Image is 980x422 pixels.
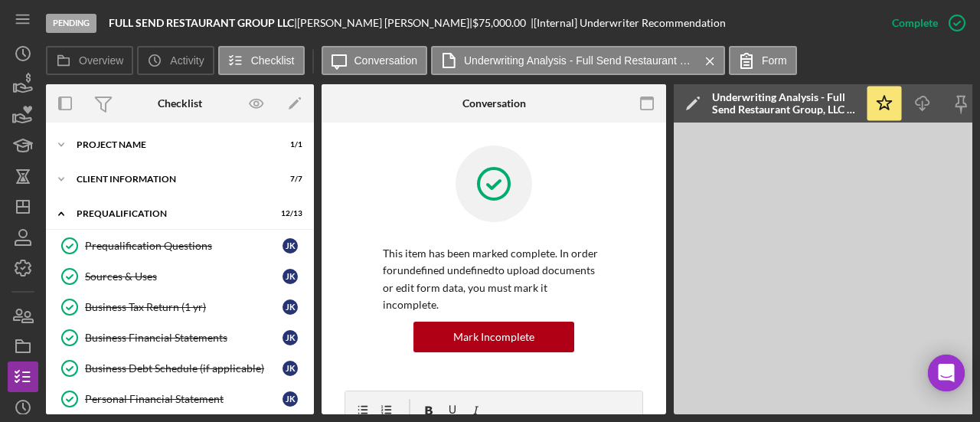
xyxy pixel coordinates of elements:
[85,301,283,313] div: Business Tax Return (1 yr)
[431,46,725,75] button: Underwriting Analysis - Full Send Restaurant Group, LLC - [DATE].xlsx
[462,97,526,110] div: Conversation
[170,54,204,67] label: Activity
[877,8,972,38] button: Complete
[251,54,295,67] label: Checklist
[54,292,306,322] a: Business Tax Return (1 yr)JK
[729,46,797,75] button: Form
[46,46,133,75] button: Overview
[322,46,428,75] button: Conversation
[383,245,605,314] p: This item has been marked complete. In order for undefined undefined to upload documents or edit ...
[85,270,283,283] div: Sources & Uses
[77,209,264,218] div: Prequalification
[85,240,283,252] div: Prequalification Questions
[109,17,297,29] div: |
[283,361,298,376] div: J K
[283,269,298,284] div: J K
[109,16,294,29] b: FULL SEND RESTAURANT GROUP LLC
[218,46,305,75] button: Checklist
[85,362,283,375] div: Business Debt Schedule (if applicable)
[928,355,965,391] div: Open Intercom Messenger
[54,322,306,353] a: Business Financial StatementsJK
[54,384,306,414] a: Personal Financial StatementJK
[283,299,298,315] div: J K
[453,322,534,352] div: Mark Incomplete
[354,54,418,67] label: Conversation
[762,54,787,67] label: Form
[275,140,302,149] div: 1 / 1
[712,91,857,116] div: Underwriting Analysis - Full Send Restaurant Group, LLC - [DATE].xlsx
[137,46,214,75] button: Activity
[158,97,202,110] div: Checklist
[46,14,96,33] div: Pending
[275,175,302,184] div: 7 / 7
[77,175,264,184] div: Client Information
[283,391,298,407] div: J K
[283,330,298,345] div: J K
[464,54,694,67] label: Underwriting Analysis - Full Send Restaurant Group, LLC - [DATE].xlsx
[531,17,726,29] div: | [Internal] Underwriter Recommendation
[54,353,306,384] a: Business Debt Schedule (if applicable)JK
[85,393,283,405] div: Personal Financial Statement
[79,54,123,67] label: Overview
[283,238,298,254] div: J K
[472,17,531,29] div: $75,000.00
[85,332,283,344] div: Business Financial Statements
[297,17,472,29] div: [PERSON_NAME] [PERSON_NAME] |
[275,209,302,218] div: 12 / 13
[77,140,264,149] div: Project Name
[892,8,938,38] div: Complete
[413,322,574,352] button: Mark Incomplete
[54,231,306,261] a: Prequalification QuestionsJK
[54,261,306,292] a: Sources & UsesJK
